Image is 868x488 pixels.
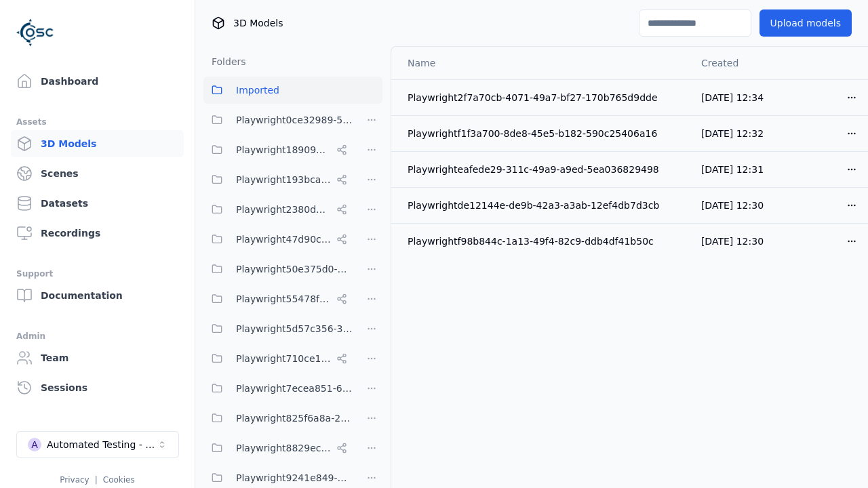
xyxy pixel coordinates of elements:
a: Scenes [11,160,184,187]
span: | [95,475,98,485]
span: Playwright193bca0e-57fa-418d-8ea9-45122e711dc7 [236,171,331,188]
span: Playwright9241e849-7ba1-474f-9275-02cfa81d37fc [236,470,353,486]
span: Playwright0ce32989-52d0-45cf-b5b9-59d5033d313a [236,112,353,128]
span: Playwright47d90cf2-c635-4353-ba3b-5d4538945666 [236,231,331,247]
button: Playwright2380d3f5-cebf-494e-b965-66be4d67505e [203,196,353,223]
div: Assets [16,114,178,130]
a: Recordings [11,220,184,247]
span: Playwright5d57c356-39f7-47ed-9ab9-d0409ac6cddc [236,321,353,337]
span: Playwright8829ec83-5e68-4376-b984-049061a310ed [236,440,331,456]
button: Playwright18909032-8d07-45c5-9c81-9eec75d0b16b [203,136,353,163]
button: Playwright55478f86-28dc-49b8-8d1f-c7b13b14578c [203,285,353,312]
span: [DATE] 12:30 [701,236,764,247]
span: 3D Models [233,16,283,30]
div: Playwright2f7a70cb-4071-49a7-bf27-170b765d9dde [408,91,679,104]
div: Playwrightf1f3a700-8de8-45e5-b182-590c25406a16 [408,127,679,140]
button: Playwright47d90cf2-c635-4353-ba3b-5d4538945666 [203,226,353,253]
span: [DATE] 12:30 [701,200,764,211]
a: Dashboard [11,68,184,95]
span: [DATE] 12:32 [701,128,764,139]
span: Playwright710ce123-85fd-4f8c-9759-23c3308d8830 [236,350,331,367]
button: Playwright193bca0e-57fa-418d-8ea9-45122e711dc7 [203,166,353,193]
div: Admin [16,328,178,344]
a: Datasets [11,190,184,217]
h3: Folders [203,55,246,68]
th: Created [690,47,781,79]
button: Playwright710ce123-85fd-4f8c-9759-23c3308d8830 [203,345,353,372]
div: A [28,438,41,451]
img: Logo [16,14,54,52]
button: Upload models [759,9,852,37]
button: Imported [203,77,382,104]
span: Playwright7ecea851-649a-419a-985e-fcff41a98b20 [236,380,353,396]
div: Playwrighteafede29-311c-49a9-a9ed-5ea036829498 [408,163,679,176]
button: Playwright5d57c356-39f7-47ed-9ab9-d0409ac6cddc [203,315,353,342]
span: Playwright18909032-8d07-45c5-9c81-9eec75d0b16b [236,142,331,158]
div: Playwrightde12144e-de9b-42a3-a3ab-12ef4db7d3cb [408,199,679,212]
div: Support [16,266,178,282]
div: Playwrightf98b844c-1a13-49f4-82c9-ddb4df41b50c [408,235,679,248]
a: 3D Models [11,130,184,157]
a: Cookies [103,475,135,485]
button: Playwright8829ec83-5e68-4376-b984-049061a310ed [203,434,353,462]
a: Privacy [60,475,89,485]
button: Select a workspace [16,431,179,458]
button: Playwright0ce32989-52d0-45cf-b5b9-59d5033d313a [203,106,353,134]
button: Playwright7ecea851-649a-419a-985e-fcff41a98b20 [203,375,353,402]
span: Playwright50e375d0-6f38-48a7-96e0-b0dcfa24b72f [236,261,353,277]
span: Playwright825f6a8a-2a7a-425c-94f7-650318982f69 [236,410,353,426]
span: Playwright55478f86-28dc-49b8-8d1f-c7b13b14578c [236,291,331,307]
button: Playwright50e375d0-6f38-48a7-96e0-b0dcfa24b72f [203,256,353,283]
span: [DATE] 12:34 [701,92,764,103]
a: Sessions [11,374,184,401]
span: Playwright2380d3f5-cebf-494e-b965-66be4d67505e [236,201,331,218]
a: Team [11,344,184,371]
span: Imported [236,82,279,98]
th: Name [391,47,690,79]
span: [DATE] 12:31 [701,164,764,175]
div: Automated Testing - Playwright [47,438,157,451]
button: Playwright825f6a8a-2a7a-425c-94f7-650318982f69 [203,405,353,432]
a: Documentation [11,282,184,309]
